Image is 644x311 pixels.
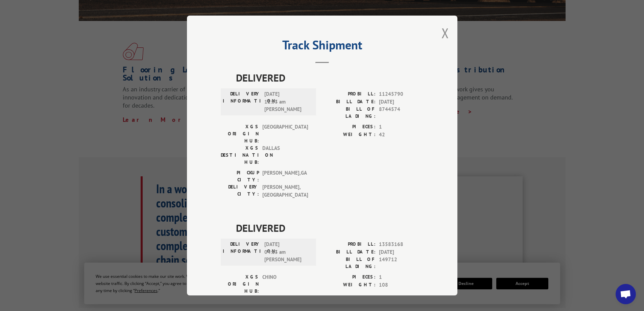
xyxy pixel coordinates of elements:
label: PIECES: [322,273,376,281]
label: PIECES: [322,123,376,131]
span: DALLAS [262,145,308,166]
span: 1 [379,123,424,131]
span: DELIVERED [236,220,424,236]
label: WEIGHT: [322,281,376,289]
label: WEIGHT: [322,131,376,139]
span: 1 [379,273,424,281]
label: PROBILL: [322,90,376,98]
span: 13583168 [379,241,424,248]
label: BILL DATE: [322,248,376,256]
label: PICKUP CITY: [221,169,259,183]
span: 149712 [379,256,424,270]
label: XGS ORIGIN HUB: [221,123,259,145]
span: DELIVERED [236,70,424,85]
label: PROBILL: [322,241,376,248]
label: BILL DATE: [322,98,376,106]
span: [PERSON_NAME] , GA [262,169,308,183]
label: XGS DESTINATION HUB: [221,145,259,166]
label: DELIVERY CITY: [221,183,259,199]
label: BILL OF LADING: [322,256,376,270]
div: Open chat [616,284,636,304]
label: DELIVERY INFORMATION: [223,90,261,113]
span: [DATE] 11:53 am [PERSON_NAME] [264,90,310,113]
button: Close modal [442,24,449,42]
span: [PERSON_NAME] , [GEOGRAPHIC_DATA] [262,183,308,199]
label: XGS ORIGIN HUB: [221,273,259,295]
span: 108 [379,281,424,289]
h2: Track Shipment [221,40,424,53]
span: [GEOGRAPHIC_DATA] [262,123,308,145]
label: BILL OF LADING: [322,106,376,120]
span: 8744574 [379,106,424,120]
span: 11245790 [379,90,424,98]
span: [DATE] [379,98,424,106]
span: [DATE] [379,248,424,256]
span: [DATE] 04:13 am [PERSON_NAME] [264,241,310,264]
label: DELIVERY INFORMATION: [223,241,261,264]
span: CHINO [262,273,308,295]
span: 42 [379,131,424,139]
